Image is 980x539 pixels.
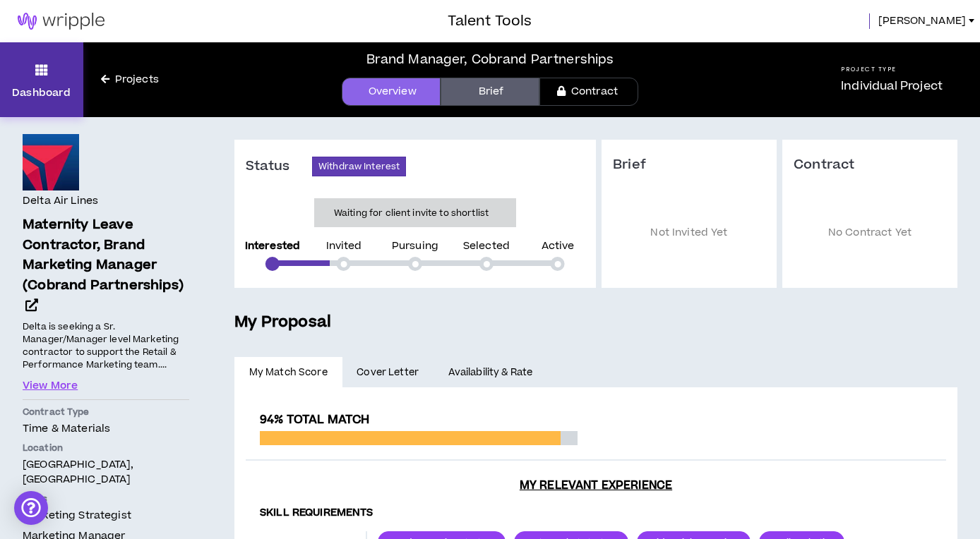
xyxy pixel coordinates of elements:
p: Location [23,442,189,454]
span: [PERSON_NAME] [878,13,966,29]
p: Individual Project [841,78,943,95]
span: Marketing Strategist [23,508,131,523]
a: Overview [342,78,441,106]
span: Maternity Leave Contractor, Brand Marketing Manager (Cobrand Partnerships) [23,215,184,295]
a: Maternity Leave Contractor, Brand Marketing Manager (Cobrand Partnerships) [23,215,189,317]
h4: Delta Air Lines [23,193,98,209]
p: Invited [326,241,362,251]
a: My Match Score [234,357,342,388]
p: Time & Materials [23,421,189,436]
p: No Contract Yet [794,195,946,272]
p: Delta is seeking a Sr. Manager/Manager level Marketing contractor to support the Retail & Perform... [23,320,189,373]
span: Cover Letter [357,365,419,380]
p: Dashboard [12,85,71,100]
a: Projects [83,72,177,87]
h3: Brief [613,157,765,174]
button: View More [23,378,78,394]
p: Active [542,241,575,251]
p: Not Invited Yet [613,195,765,272]
h3: My Relevant Experience [246,478,946,492]
div: Open Intercom Messenger [14,491,48,525]
h3: Status [246,158,312,175]
p: Roles [23,492,189,505]
p: [GEOGRAPHIC_DATA], [GEOGRAPHIC_DATA] [23,457,189,487]
p: Contract Type [23,406,189,418]
h3: Contract [794,157,946,174]
span: 94% Total Match [260,411,369,428]
p: Selected [463,241,510,251]
h5: My Proposal [234,310,957,334]
a: Brief [441,78,539,106]
h5: Project Type [841,65,943,74]
h3: Talent Tools [448,11,532,32]
div: Brand Manager, Cobrand Partnerships [366,50,614,69]
p: Waiting for client invite to shortlist [334,206,489,220]
a: Availability & Rate [434,357,547,388]
h4: Skill Requirements [260,507,932,520]
a: Contract [539,78,638,106]
p: Interested [245,241,300,251]
p: Pursuing [392,241,438,251]
button: Withdraw Interest [312,157,406,176]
